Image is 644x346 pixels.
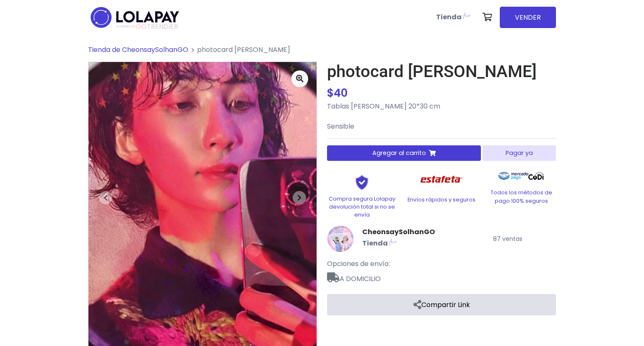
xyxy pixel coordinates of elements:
[436,12,462,22] b: Tienda
[414,168,470,191] img: Estafeta Logo
[372,149,426,158] span: Agregar al carrito
[327,62,556,82] h1: photocard [PERSON_NAME]
[327,101,556,132] p: Tablas [PERSON_NAME] 20*30 cm Sensible
[136,22,147,31] span: GO
[483,145,556,161] button: Pagar ya
[499,168,528,184] img: Mercado Pago Logo
[327,294,556,315] a: Compartir Link
[462,11,472,21] img: Lolapay Plus
[327,85,556,101] div: $
[327,195,397,219] p: Compra segura Lolapay devolución total si no se envía
[362,239,388,248] b: Tienda
[327,225,354,252] img: CheonsaySolhanGO
[327,259,390,269] span: Opciones de envío:
[334,85,348,101] span: 40
[117,23,178,31] span: TRENDIER
[341,174,383,190] img: Shield
[528,168,544,184] img: Codi Logo
[88,45,556,62] nav: breadcrumb
[327,269,556,284] span: A DOMICILIO
[493,235,522,243] small: 87 ventas
[327,145,481,161] button: Agregar al carrito
[88,4,182,31] img: logo
[388,237,398,247] img: Lolapay Plus
[486,188,556,204] p: Todos los métodos de pago 100% seguros
[500,7,556,28] a: VENDER
[197,45,290,54] span: photocard [PERSON_NAME]
[88,45,188,54] a: Tienda de CheonsaySolhanGO
[407,196,476,204] p: Envíos rápidos y seguros
[362,227,435,237] a: CheonsaySolhanGO
[117,24,136,29] span: POWERED BY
